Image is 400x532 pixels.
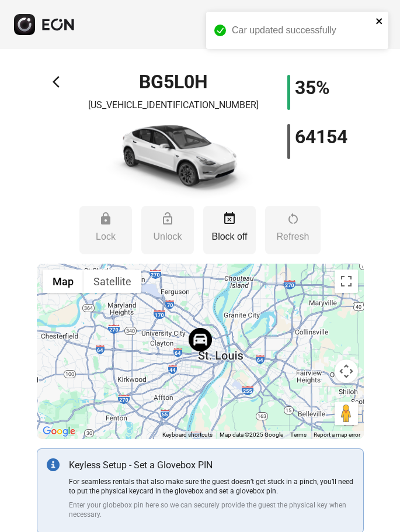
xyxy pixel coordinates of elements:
p: Keyless Setup - Set a Glovebox PIN [69,458,354,472]
img: Google [40,424,78,439]
p: Enter your globebox pin here so we can securely provide the guest the physical key when necessary. [69,500,354,519]
p: Block off [209,230,250,244]
h1: 35% [295,81,330,95]
a: Open this area in Google Maps (opens a new window) [40,424,78,439]
span: event_busy [222,212,236,226]
span: arrow_back_ios [53,75,67,89]
div: Car updated successfully [232,23,372,37]
span: Map data ©2025 Google [220,431,283,438]
h1: BG5L0H [139,75,208,89]
button: Block off [203,206,256,254]
button: Show satellite imagery [84,270,141,293]
h1: 64154 [295,130,347,144]
p: [US_VEHICLE_IDENTIFICATION_NUMBER] [88,98,259,112]
img: car [92,117,255,199]
button: Show street map [43,270,84,293]
a: Terms [290,431,307,438]
a: Report a map error [314,431,360,438]
button: Map camera controls [335,360,358,383]
button: Toggle fullscreen view [335,270,358,293]
button: Drag Pegman onto the map to open Street View [335,402,358,425]
img: info [47,458,60,471]
p: For seamless rentals that also make sure the guest doesn’t get stuck in a pinch, you’ll need to p... [69,477,354,496]
button: close [375,16,384,26]
button: Keyboard shortcuts [162,431,213,439]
